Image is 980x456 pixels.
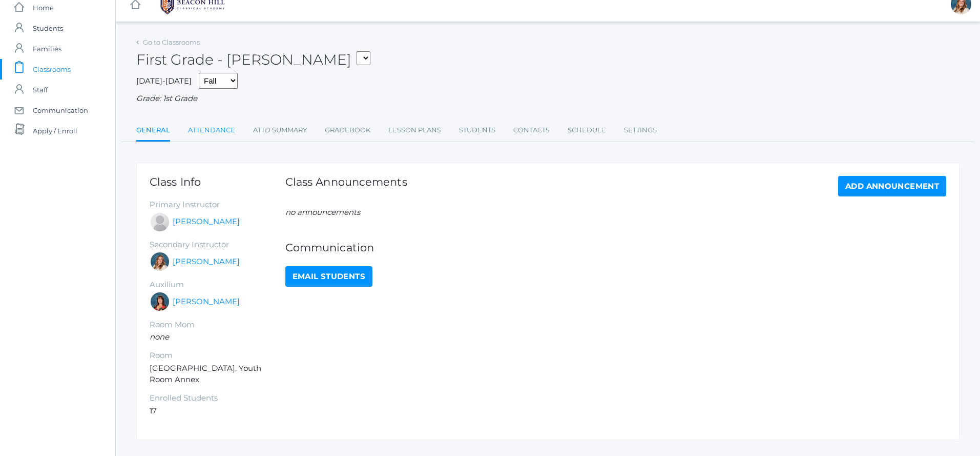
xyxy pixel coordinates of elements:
div: Grade: 1st Grade [136,93,960,105]
span: [DATE]-[DATE] [136,76,192,86]
a: [PERSON_NAME] [173,256,240,268]
a: Lesson Plans [388,120,441,141]
h5: Primary Instructor [150,201,285,209]
a: [PERSON_NAME] [173,216,240,228]
a: Contacts [513,120,550,141]
a: Add Announcement [838,176,946,196]
a: [PERSON_NAME] [173,296,240,308]
span: Families [33,38,61,59]
span: Students [33,18,63,38]
h1: Class Info [150,176,285,188]
em: none [150,332,169,342]
a: Gradebook [325,120,370,141]
li: 17 [150,405,285,417]
a: Settings [624,120,657,141]
div: [GEOGRAPHIC_DATA], Youth Room Annex [150,176,285,417]
h2: First Grade - [PERSON_NAME] [136,52,370,68]
a: Go to Classrooms [143,38,200,46]
a: Attd Summary [253,120,307,141]
h5: Room Mom [150,321,285,329]
a: General [136,120,170,142]
a: Schedule [568,120,606,141]
em: no announcements [285,207,360,217]
span: Classrooms [33,59,71,80]
div: Liv Barber [150,251,170,272]
a: Students [459,120,495,141]
div: Jaimie Watson [150,212,170,232]
h5: Auxilium [150,281,285,289]
div: Heather Wallock [150,291,170,312]
span: Communication [33,100,88,121]
h5: Room [150,351,285,360]
a: Email Students [285,266,372,287]
h1: Class Announcements [285,176,407,194]
h1: Communication [285,242,946,253]
h5: Secondary Instructor [150,241,285,249]
a: Attendance [188,120,235,141]
h5: Enrolled Students [150,394,285,403]
span: Apply / Enroll [33,121,77,141]
span: Staff [33,80,48,100]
